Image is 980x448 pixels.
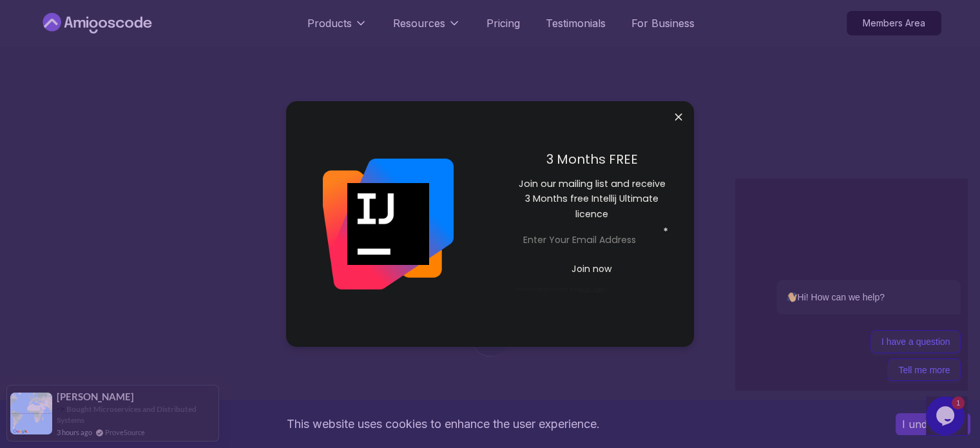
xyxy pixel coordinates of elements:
button: Resources [393,15,461,41]
a: Pricing [486,15,520,31]
a: Members Area [847,11,941,35]
p: Products [307,15,352,31]
span: -> [57,404,65,414]
a: Testimonials [546,15,606,31]
button: Products [307,15,367,41]
p: Resources [393,15,445,31]
button: Accept cookies [896,413,970,435]
div: This website uses cookies to enhance the user experience. [10,410,876,438]
iframe: chat widget [735,179,967,390]
p: Members Area [847,12,941,35]
a: ProveSource [105,427,145,438]
span: 3 hours ago [57,427,92,438]
a: For Business [631,15,695,31]
img: provesource social proof notification image [10,393,52,434]
span: [PERSON_NAME] [57,391,134,402]
a: Bought Microservices and Distributed Systems [57,404,197,425]
iframe: chat widget [926,396,967,435]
